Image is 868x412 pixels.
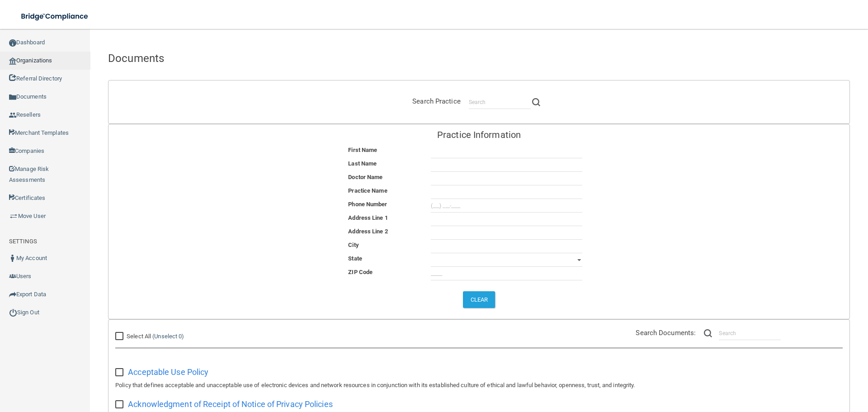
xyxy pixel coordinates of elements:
img: organization-icon.f8decf85.png [9,57,16,65]
b: First Name [348,147,377,153]
span: Acknowledgment of Receipt of Notice of Privacy Policies [128,399,333,409]
h5: Practice Information [314,130,644,140]
img: ic-search.3b580494.png [532,98,540,106]
img: ic_user_dark.df1a06c3.png [9,255,16,262]
input: _____ [431,267,582,280]
b: City [348,242,359,248]
input: (___) ___-____ [431,199,582,213]
b: Last Name [348,160,377,167]
b: Doctor Name [348,174,382,180]
b: Practice Name [348,187,387,194]
b: State [348,255,362,262]
b: ZIP Code [348,269,373,275]
img: briefcase.64adab9b.png [9,212,18,221]
img: ic-search.3b580494.png [704,329,712,337]
img: icon-users.e205127d.png [9,273,16,280]
span: Select All [127,333,151,340]
p: Policy that defines acceptable and unacceptable use of electronic devices and network resources i... [115,380,843,391]
span: Search Practice [412,97,461,105]
a: (Unselect 0) [152,333,184,340]
img: ic_dashboard_dark.d01f4a41.png [9,39,16,47]
input: Select All (Unselect 0) [115,333,126,340]
img: bridge_compliance_login_screen.278c3ca4.svg [14,7,97,26]
input: Search [469,95,531,109]
span: Search Documents: [636,329,696,337]
img: icon-export.b9366987.png [9,291,16,298]
label: SETTINGS [9,236,37,247]
img: ic_reseller.de258add.png [9,112,16,119]
b: Address Line 2 [348,228,387,235]
h4: Documents [108,52,850,64]
b: Phone Number [348,201,387,208]
img: icon-documents.8dae5593.png [9,94,16,101]
img: ic_power_dark.7ecde6b1.png [9,308,17,317]
b: Address Line 1 [348,214,387,221]
input: Search [719,327,781,340]
span: Acceptable Use Policy [128,367,208,377]
button: CLEAR [463,291,495,308]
